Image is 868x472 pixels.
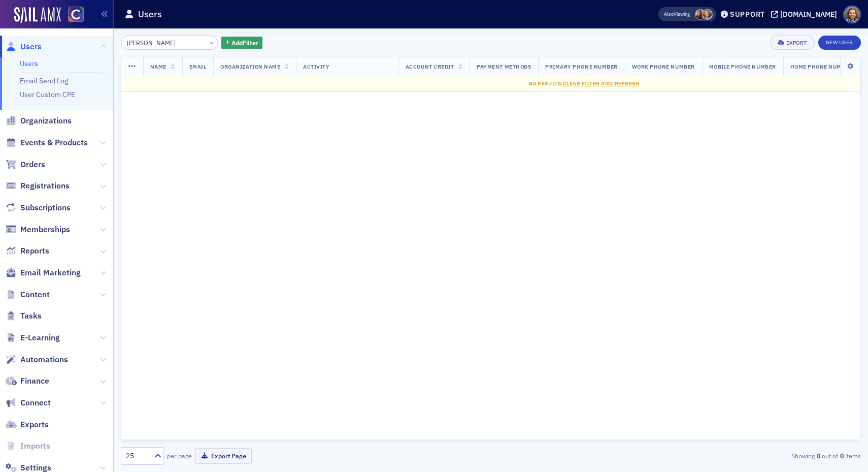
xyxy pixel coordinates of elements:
[20,267,81,278] span: Email Marketing
[709,63,776,70] span: Mobile Phone Number
[6,202,71,213] a: Subscriptions
[6,159,45,170] a: Orders
[303,63,329,70] span: Activity
[786,40,807,46] div: Export
[621,451,861,460] div: Showing out of items
[6,397,51,408] a: Connect
[167,451,192,460] label: per page
[20,41,42,52] span: Users
[477,63,531,70] span: Payment Methods
[6,137,88,148] a: Events & Products
[6,267,81,278] a: Email Marketing
[632,63,695,70] span: Work Phone Number
[150,63,166,70] span: Name
[20,180,70,192] span: Registrations
[20,310,42,322] span: Tasks
[20,159,45,170] span: Orders
[20,289,50,300] span: Content
[545,63,618,70] span: Primary Phone Number
[61,7,84,24] a: View Homepage
[6,289,50,300] a: Content
[770,36,814,50] button: Export
[20,90,75,99] a: User Custom CPE
[6,115,72,127] a: Organizations
[702,9,713,20] span: Kelli Davis
[695,9,706,20] span: Sheila Duggan
[6,310,42,322] a: Tasks
[20,375,49,387] span: Finance
[664,11,674,17] div: Also
[818,36,861,50] a: New User
[6,224,70,235] a: Memberships
[20,332,60,343] span: E-Learning
[6,440,50,452] a: Imports
[6,180,70,192] a: Registrations
[20,419,49,430] span: Exports
[20,115,72,127] span: Organizations
[14,7,61,23] img: SailAMX
[730,10,765,19] div: Support
[20,354,68,365] span: Automations
[6,419,49,430] a: Exports
[231,38,258,47] span: Add Filter
[815,451,822,460] strong: 0
[121,36,218,50] input: Search…
[189,63,207,70] span: Email
[68,7,84,22] img: SailAMX
[195,448,252,464] button: Export Page
[771,11,841,18] button: [DOMAIN_NAME]
[664,11,690,18] span: Viewing
[138,8,162,20] h1: Users
[20,440,50,452] span: Imports
[6,41,42,52] a: Users
[20,245,49,257] span: Reports
[207,38,216,47] button: ×
[20,137,88,148] span: Events & Products
[838,451,845,460] strong: 0
[126,451,148,461] div: 25
[20,397,51,408] span: Connect
[221,37,263,49] button: AddFilter
[790,63,853,70] span: Home Phone Number
[20,202,71,213] span: Subscriptions
[563,80,640,87] span: Clear Filter and Refresh
[6,332,60,343] a: E-Learning
[6,375,49,387] a: Finance
[780,10,837,19] div: [DOMAIN_NAME]
[20,76,68,85] a: Email Send Log
[843,6,861,23] span: Profile
[20,224,70,235] span: Memberships
[406,63,454,70] span: Account Credit
[6,354,68,365] a: Automations
[6,245,49,257] a: Reports
[20,59,38,68] a: Users
[220,63,280,70] span: Organization Name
